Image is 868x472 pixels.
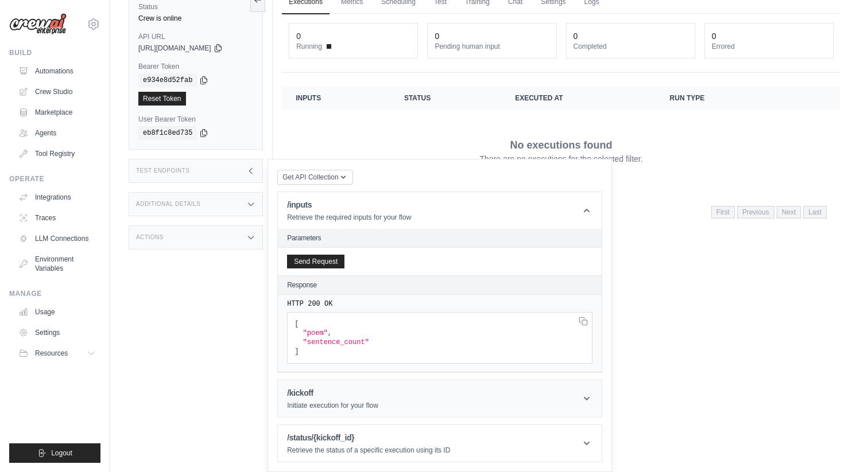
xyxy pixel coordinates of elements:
[9,289,100,298] div: Manage
[287,255,344,268] button: Send Request
[777,206,801,219] span: Next
[9,13,67,35] img: Logo
[138,115,253,124] label: User Bearer Token
[35,349,68,358] span: Resources
[138,126,197,140] code: eb8f1c8ed735
[435,42,549,51] dt: Pending human input
[501,87,656,110] th: Executed at
[711,206,827,219] nav: Pagination
[138,32,253,41] label: API URL
[296,30,301,42] div: 0
[282,87,840,226] section: Crew executions table
[14,124,100,142] a: Agents
[14,323,100,342] a: Settings
[138,14,253,23] div: Crew is online
[138,73,197,87] code: e934e8d52fab
[480,153,643,165] p: There are no executions for the selected filter.
[573,30,578,42] div: 0
[9,443,100,463] button: Logout
[656,87,784,110] th: Run Type
[287,387,378,399] h1: /kickoff
[14,83,100,101] a: Crew Studio
[287,280,317,290] h2: Response
[136,234,164,241] h3: Actions
[9,48,100,57] div: Build
[294,320,299,328] span: [
[287,199,411,210] h1: /inputs
[138,62,253,71] label: Bearer Token
[14,229,100,248] a: LLM Connections
[510,137,613,153] p: No executions found
[14,103,100,122] a: Marketplace
[287,432,450,443] h1: /status/{kickoff_id}
[712,30,716,42] div: 0
[287,299,592,309] pre: HTTP 200 OK
[14,250,100,278] a: Environment Variables
[136,167,190,174] h3: Test Endpoints
[14,344,100,362] button: Resources
[14,188,100,206] a: Integrations
[287,446,450,455] p: Retrieve the status of a specific execution using its ID
[277,170,352,185] button: Get API Collection
[390,87,501,110] th: Status
[287,213,411,222] p: Retrieve the required inputs for your flow
[9,174,100,184] div: Operate
[14,303,100,321] a: Usage
[287,233,592,243] h2: Parameters
[712,42,826,51] dt: Errored
[294,348,299,356] span: ]
[138,2,253,11] label: Status
[296,42,322,51] span: Running
[711,206,735,219] span: First
[14,62,100,80] a: Automations
[435,30,439,42] div: 0
[51,448,72,458] span: Logout
[303,329,328,337] span: "poem"
[282,173,338,182] span: Get API Collection
[138,92,186,106] a: Reset Token
[14,209,100,227] a: Traces
[282,87,390,110] th: Inputs
[138,44,211,53] span: [URL][DOMAIN_NAME]
[14,145,100,163] a: Tool Registry
[803,206,827,219] span: Last
[573,42,688,51] dt: Completed
[136,201,200,208] h3: Additional Details
[737,206,774,219] span: Previous
[287,401,378,410] p: Initiate execution for your flow
[303,338,369,346] span: "sentence_count"
[328,329,332,337] span: ,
